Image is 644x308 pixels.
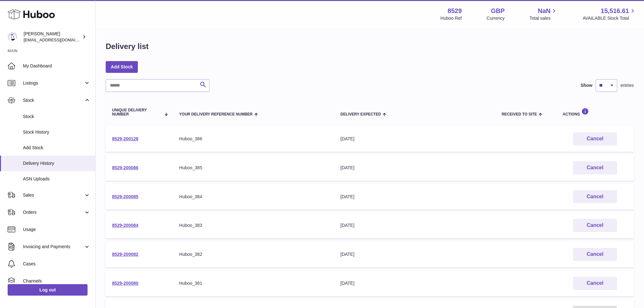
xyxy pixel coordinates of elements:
[563,108,627,116] div: Actions
[441,15,462,21] div: Huboo Ref
[106,41,149,52] h1: Delivery list
[573,161,617,174] button: Cancel
[23,192,84,198] span: Sales
[581,82,592,88] label: Show
[340,136,489,142] div: [DATE]
[573,248,617,261] button: Cancel
[23,63,90,69] span: My Dashboard
[620,82,634,88] span: entries
[23,145,90,151] span: Add Stock
[529,7,558,21] a: NaN Total sales
[106,61,138,73] a: Add Stock
[179,222,328,228] div: Huboo_383
[23,97,84,103] span: Stock
[179,251,328,257] div: Huboo_382
[24,31,81,43] div: [PERSON_NAME]
[179,194,328,200] div: Huboo_384
[23,114,90,120] span: Stock
[179,136,328,142] div: Huboo_386
[112,108,161,116] span: Unique Delivery Number
[573,219,617,232] button: Cancel
[340,251,489,257] div: [DATE]
[502,112,537,116] span: Received to Site
[112,252,138,257] a: 8529-200082
[8,32,17,42] img: admin@redgrass.ch
[112,223,138,228] a: 8529-200084
[340,194,489,200] div: [DATE]
[601,7,629,15] span: 15,516.61
[23,227,90,233] span: Usage
[112,281,138,286] a: 8529-200080
[24,37,94,42] span: [EMAIL_ADDRESS][DOMAIN_NAME]
[23,278,90,284] span: Channels
[23,80,84,86] span: Listings
[340,165,489,171] div: [DATE]
[179,165,328,171] div: Huboo_385
[23,261,90,267] span: Cases
[112,136,138,141] a: 8529-200128
[23,244,84,250] span: Invoicing and Payments
[8,284,88,296] a: Log out
[179,112,253,116] span: Your Delivery Reference Number
[573,190,617,203] button: Cancel
[573,277,617,290] button: Cancel
[23,129,90,135] span: Stock History
[112,194,138,199] a: 8529-200085
[340,280,489,286] div: [DATE]
[538,7,550,15] span: NaN
[583,15,636,21] span: AVAILABLE Stock Total
[340,112,381,116] span: Delivery Expected
[529,15,558,21] span: Total sales
[112,165,138,170] a: 8529-200086
[179,280,328,286] div: Huboo_381
[448,7,462,15] strong: 8529
[573,132,617,145] button: Cancel
[23,209,84,215] span: Orders
[340,222,489,228] div: [DATE]
[23,160,90,166] span: Delivery History
[491,7,505,15] strong: GBP
[487,15,505,21] div: Currency
[23,176,90,182] span: ASN Uploads
[583,7,636,21] a: 15,516.61 AVAILABLE Stock Total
